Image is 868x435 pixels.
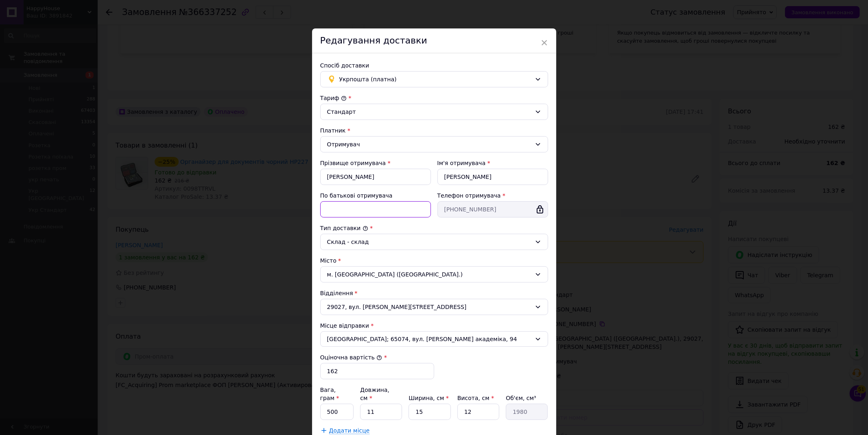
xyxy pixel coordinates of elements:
span: Додати місце [329,427,370,434]
div: 29027, вул. [PERSON_NAME][STREET_ADDRESS] [320,299,548,315]
label: По батькові отримувача [320,192,393,199]
div: м. [GEOGRAPHIC_DATA] ([GEOGRAPHIC_DATA].) [320,266,548,283]
label: Ім'я отримувача [437,160,486,166]
div: Місто [320,257,548,265]
span: Укрпошта (платна) [339,75,531,84]
label: Висота, см [457,395,494,401]
span: × [541,36,548,50]
label: Довжина, см [360,387,389,401]
input: +380 [437,201,548,217]
span: [GEOGRAPHIC_DATA]; 65074, вул. [PERSON_NAME] академіка, 94 [327,335,531,343]
label: Телефон отримувача [437,192,501,199]
label: Прізвище отримувача [320,160,386,166]
div: Платник [320,126,548,135]
label: Оціночна вартість [320,354,383,361]
div: Склад - склад [327,237,531,246]
div: Об'єм, см³ [506,394,548,402]
div: Відділення [320,289,548,297]
div: Спосіб доставки [320,61,548,70]
div: Редагування доставки [312,28,556,53]
div: Стандарт [327,107,531,116]
div: Отримувач [327,140,531,149]
div: Тариф [320,94,548,102]
label: Вага, грам [320,387,339,401]
div: Тип доставки [320,224,548,232]
label: Ширина, см [409,395,448,401]
div: Місце відправки [320,322,548,330]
